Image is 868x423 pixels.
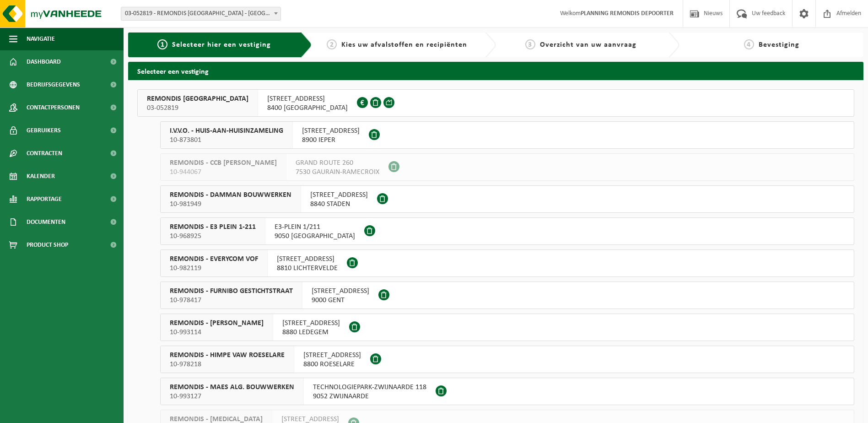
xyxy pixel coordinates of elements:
span: Bedrijfsgegevens [27,73,80,96]
span: 8840 STADEN [310,200,368,209]
span: 10-944067 [170,168,277,177]
span: Gebruikers [27,119,61,142]
span: Bevestiging [759,41,799,49]
span: Dashboard [27,50,61,73]
span: REMONDIS [GEOGRAPHIC_DATA] [147,94,248,103]
span: Selecteer hier een vestiging [172,41,271,49]
span: E3-PLEIN 1/211 [275,222,355,232]
span: 10-873801 [170,136,283,145]
h2: Selecteer een vestiging [128,62,863,80]
span: 10-982119 [170,264,258,273]
span: 8400 [GEOGRAPHIC_DATA] [267,103,348,113]
span: REMONDIS - HIMPE VAW ROESELARE [170,351,285,360]
span: [STREET_ADDRESS] [282,319,340,328]
span: 10-978417 [170,296,293,305]
span: 7530 GAURAIN-RAMECROIX [296,168,379,177]
button: REMONDIS - E3 PLEIN 1-211 10-968925 E3-PLEIN 1/2119050 [GEOGRAPHIC_DATA] [160,217,854,245]
button: REMONDIS - EVERYCOM VOF 10-982119 [STREET_ADDRESS]8810 LICHTERVELDE [160,249,854,277]
span: 03-052819 - REMONDIS WEST-VLAANDEREN - OOSTENDE [121,7,280,20]
span: Overzicht van uw aanvraag [540,41,636,49]
span: [STREET_ADDRESS] [277,255,338,264]
span: REMONDIS - E3 PLEIN 1-211 [170,222,256,232]
button: REMONDIS - HIMPE VAW ROESELARE 10-978218 [STREET_ADDRESS]8800 ROESELARE [160,346,854,373]
span: Documenten [27,211,65,233]
span: Contracten [27,142,62,165]
span: 10-968925 [170,232,256,241]
span: 03-052819 [147,103,248,113]
span: 4 [744,39,754,49]
button: REMONDIS - MAES ALG. BOUWWERKEN 10-993127 TECHNOLOGIEPARK-ZWIJNAARDE 1189052 ZWIJNAARDE [160,378,854,405]
span: 8800 ROESELARE [303,360,361,369]
button: REMONDIS - DAMMAN BOUWWERKEN 10-981949 [STREET_ADDRESS]8840 STADEN [160,185,854,213]
button: I.V.V.O. - HUIS-AAN-HUISINZAMELING 10-873801 [STREET_ADDRESS]8900 IEPER [160,121,854,149]
span: [STREET_ADDRESS] [302,126,360,136]
span: 10-993127 [170,392,294,401]
span: 8810 LICHTERVELDE [277,264,338,273]
span: 10-981949 [170,200,291,209]
button: REMONDIS - [PERSON_NAME] 10-993114 [STREET_ADDRESS]8880 LEDEGEM [160,314,854,341]
span: [STREET_ADDRESS] [310,190,368,200]
span: 9050 [GEOGRAPHIC_DATA] [275,232,355,241]
span: GRAND ROUTE 260 [296,158,379,168]
span: [STREET_ADDRESS] [312,287,369,296]
span: REMONDIS - CCB [PERSON_NAME] [170,158,277,168]
span: REMONDIS - DAMMAN BOUWWERKEN [170,190,291,200]
span: Kalender [27,165,55,188]
span: 9000 GENT [312,296,369,305]
button: REMONDIS - FURNIBO GESTICHTSTRAAT 10-978417 [STREET_ADDRESS]9000 GENT [160,282,854,309]
span: REMONDIS - MAES ALG. BOUWWERKEN [170,383,294,392]
strong: PLANNING REMONDIS DEPOORTER [581,10,674,17]
span: 3 [525,39,535,49]
span: TECHNOLOGIEPARK-ZWIJNAARDE 118 [313,383,426,392]
span: 2 [327,39,337,49]
span: 8880 LEDEGEM [282,328,340,337]
span: I.V.V.O. - HUIS-AAN-HUISINZAMELING [170,126,283,136]
span: 8900 IEPER [302,136,360,145]
span: Rapportage [27,188,62,211]
span: 9052 ZWIJNAARDE [313,392,426,401]
span: 10-993114 [170,328,264,337]
span: REMONDIS - EVERYCOM VOF [170,255,258,264]
span: 10-978218 [170,360,285,369]
span: REMONDIS - [PERSON_NAME] [170,319,264,328]
span: [STREET_ADDRESS] [267,94,348,103]
span: Kies uw afvalstoffen en recipiënten [341,41,467,49]
button: REMONDIS [GEOGRAPHIC_DATA] 03-052819 [STREET_ADDRESS]8400 [GEOGRAPHIC_DATA] [137,89,854,117]
span: Navigatie [27,27,55,50]
span: REMONDIS - FURNIBO GESTICHTSTRAAT [170,287,293,296]
span: 1 [157,39,167,49]
span: 03-052819 - REMONDIS WEST-VLAANDEREN - OOSTENDE [121,7,281,21]
span: Contactpersonen [27,96,80,119]
span: Product Shop [27,233,68,256]
span: [STREET_ADDRESS] [303,351,361,360]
